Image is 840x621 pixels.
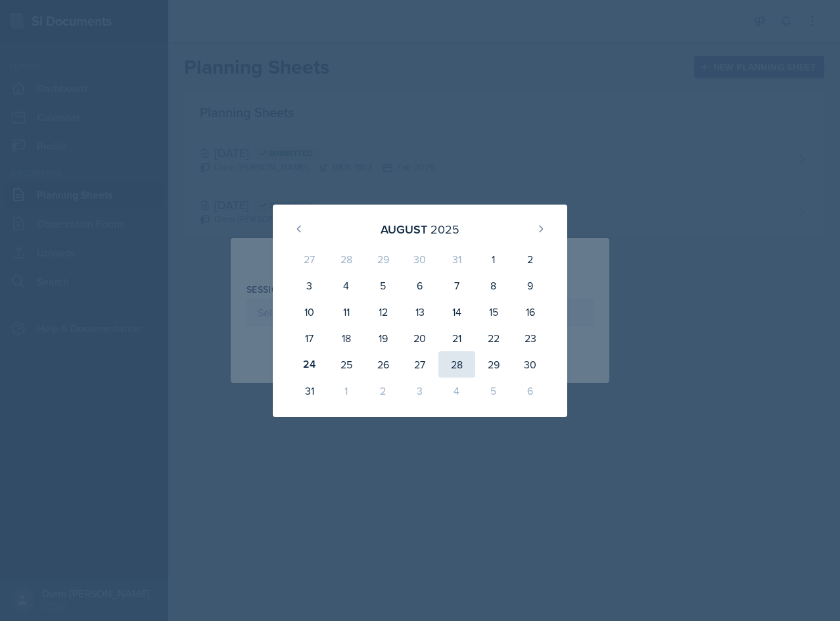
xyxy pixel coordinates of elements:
[475,272,512,299] div: 8
[402,378,438,404] div: 3
[291,299,328,325] div: 10
[431,220,459,238] div: 2025
[402,299,438,325] div: 13
[475,378,512,404] div: 5
[365,378,402,404] div: 2
[365,351,402,378] div: 26
[328,246,365,272] div: 28
[328,378,365,404] div: 1
[291,325,328,351] div: 17
[438,299,475,325] div: 14
[365,299,402,325] div: 12
[438,378,475,404] div: 4
[328,351,365,378] div: 25
[475,246,512,272] div: 1
[402,351,438,378] div: 27
[475,351,512,378] div: 29
[402,272,438,299] div: 6
[438,272,475,299] div: 7
[328,299,365,325] div: 11
[328,272,365,299] div: 4
[512,246,549,272] div: 2
[291,378,328,404] div: 31
[475,299,512,325] div: 15
[438,351,475,378] div: 28
[381,220,427,238] div: August
[365,246,402,272] div: 29
[475,325,512,351] div: 22
[365,325,402,351] div: 19
[512,351,549,378] div: 30
[512,325,549,351] div: 23
[365,272,402,299] div: 5
[291,246,328,272] div: 27
[512,378,549,404] div: 6
[512,272,549,299] div: 9
[402,325,438,351] div: 20
[291,351,328,378] div: 24
[291,272,328,299] div: 3
[328,325,365,351] div: 18
[438,325,475,351] div: 21
[438,246,475,272] div: 31
[512,299,549,325] div: 16
[402,246,438,272] div: 30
